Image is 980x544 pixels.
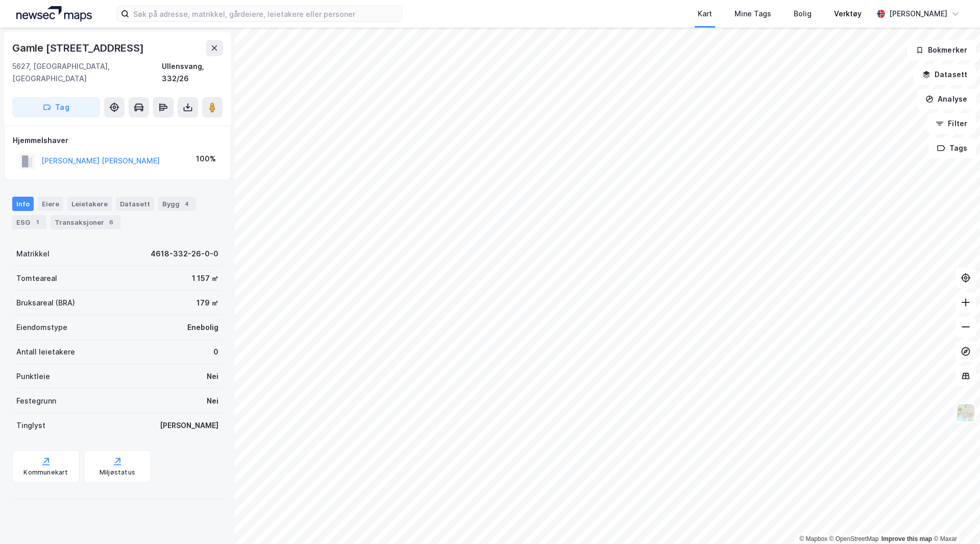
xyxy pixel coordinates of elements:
[16,395,56,407] div: Festegrunn
[929,495,980,544] iframe: Chat Widget
[16,419,45,432] div: Tinglyst
[16,321,67,334] div: Eiendomstype
[794,8,812,20] div: Bolig
[12,60,162,85] div: 5627, [GEOGRAPHIC_DATA], [GEOGRAPHIC_DATA]
[829,535,879,542] a: OpenStreetMap
[160,419,218,432] div: [PERSON_NAME]
[16,370,50,383] div: Punktleie
[213,346,218,358] div: 0
[158,197,196,211] div: Bygg
[12,197,34,211] div: Info
[13,134,222,147] div: Hjemmelshaver
[151,248,218,260] div: 4618-332-26-0-0
[162,60,223,85] div: Ullensvang, 332/26
[889,8,947,20] div: [PERSON_NAME]
[197,297,218,309] div: 179 ㎡
[207,395,218,407] div: Nei
[698,8,712,20] div: Kart
[51,215,120,229] div: Transaksjoner
[907,40,976,60] button: Bokmerker
[106,217,116,227] div: 6
[23,468,68,477] div: Kommunekart
[207,370,218,383] div: Nei
[16,6,92,21] img: logo.a4113a55bc3d86da70a041830d287a7e.svg
[16,346,75,358] div: Antall leietakere
[187,321,218,334] div: Enebolig
[182,199,192,209] div: 4
[192,272,218,285] div: 1 157 ㎡
[12,215,46,229] div: ESG
[196,153,216,165] div: 100%
[734,8,771,20] div: Mine Tags
[929,495,980,544] div: Kontrollprogram for chat
[928,138,976,158] button: Tags
[881,535,932,542] a: Improve this map
[914,64,976,85] button: Datasett
[917,89,976,109] button: Analyse
[799,535,827,542] a: Mapbox
[12,40,146,56] div: Gamle [STREET_ADDRESS]
[129,6,402,21] input: Søk på adresse, matrikkel, gårdeiere, leietakere eller personer
[956,403,975,422] img: Z
[16,297,75,309] div: Bruksareal (BRA)
[116,197,154,211] div: Datasett
[38,197,63,211] div: Eiere
[16,272,57,285] div: Tomteareal
[927,113,976,134] button: Filter
[834,8,862,20] div: Verktøy
[32,217,42,227] div: 1
[67,197,112,211] div: Leietakere
[100,468,135,477] div: Miljøstatus
[12,97,100,117] button: Tag
[16,248,50,260] div: Matrikkel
